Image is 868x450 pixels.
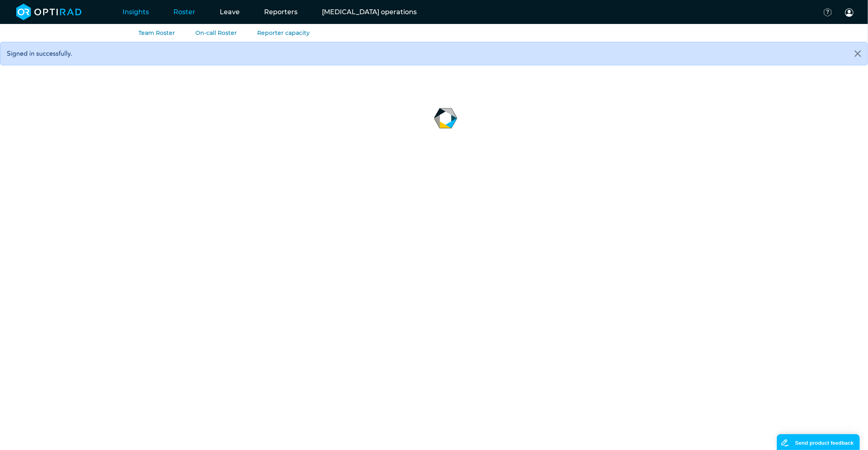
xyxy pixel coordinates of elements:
[848,42,868,65] button: Close
[257,29,310,37] a: Reporter capacity
[16,4,82,20] img: brand-opti-rad-logos-blue-and-white-d2f68631ba2948856bd03f2d395fb146ddc8fb01b4b6e9315ea85fa773367...
[195,29,237,37] a: On-call Roster
[138,29,175,37] a: Team Roster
